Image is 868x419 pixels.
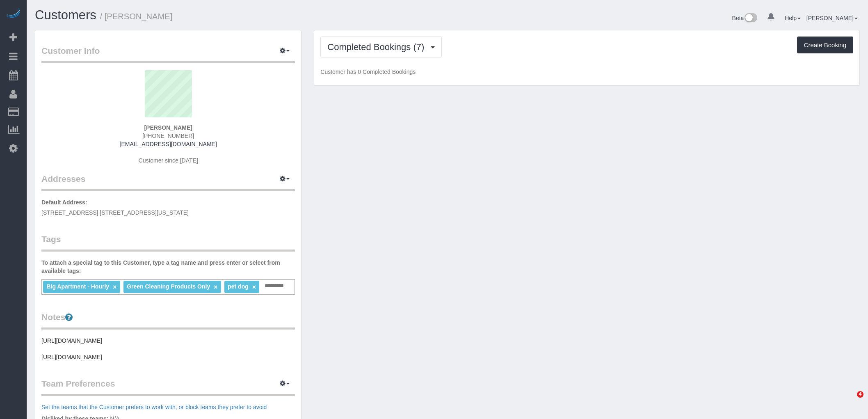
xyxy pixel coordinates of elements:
a: Help [785,15,801,21]
img: New interface [744,13,757,24]
a: × [214,284,217,291]
a: Set the teams that the Customer prefers to work with, or block teams they prefer to avoid [41,404,267,410]
span: Big Apartment - Hourly [46,283,109,290]
span: [STREET_ADDRESS] [STREET_ADDRESS][US_STATE] [41,209,189,216]
span: pet dog [228,283,249,290]
p: Customer has 0 Completed Bookings [320,68,853,76]
iframe: Intercom live chat [840,391,860,411]
strong: [PERSON_NAME] [144,124,192,131]
legend: Team Preferences [41,378,295,396]
legend: Notes [41,311,295,330]
legend: Customer Info [41,45,295,63]
pre: [URL][DOMAIN_NAME] [URL][DOMAIN_NAME] [41,337,295,361]
a: [PERSON_NAME] [806,15,858,21]
a: Customers [35,8,96,22]
img: Automaid Logo [5,8,21,20]
a: Beta [732,15,758,21]
label: Default Address: [41,198,87,206]
legend: Tags [41,233,295,252]
a: × [113,284,116,291]
span: Completed Bookings (7) [327,42,428,52]
span: [PHONE_NUMBER] [142,133,194,139]
span: Green Cleaning Products Only [127,283,210,290]
label: To attach a special tag to this Customer, type a tag name and press enter or select from availabl... [41,259,295,275]
span: 4 [857,391,863,398]
span: Customer since [DATE] [139,157,198,164]
button: Create Booking [797,37,853,54]
a: [EMAIL_ADDRESS][DOMAIN_NAME] [120,141,217,147]
small: / [PERSON_NAME] [100,12,173,21]
button: Completed Bookings (7) [320,37,442,57]
a: × [252,284,256,291]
